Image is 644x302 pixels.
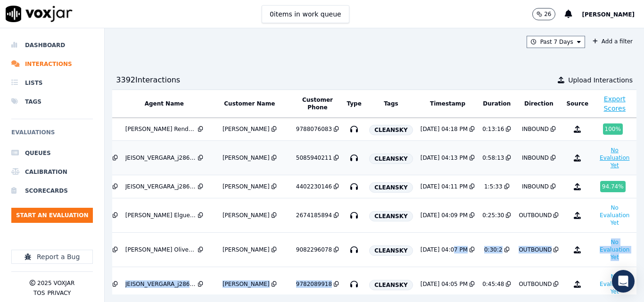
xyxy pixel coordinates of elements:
[582,11,635,18] span: [PERSON_NAME]
[37,279,74,287] p: 2025 Voxjar
[47,289,71,297] button: Privacy
[484,183,503,190] div: 1:5:33
[482,280,504,288] div: 0:45:48
[369,125,413,135] span: CLEANSKY
[296,96,339,111] button: Customer Phone
[596,202,633,229] button: No Evaluation Yet
[223,212,270,219] div: [PERSON_NAME]
[596,145,633,171] button: No Evaluation Yet
[596,237,633,263] button: No Evaluation Yet
[11,144,93,163] a: Queues
[11,208,93,223] button: Start an Evaluation
[223,183,270,190] div: [PERSON_NAME]
[296,125,332,133] div: 9788076083
[6,6,73,22] img: voxjar logo
[11,250,93,264] button: Report a Bug
[522,154,549,162] div: INBOUND
[544,10,551,18] p: 26
[596,271,633,297] button: No Evaluation Yet
[482,212,504,219] div: 0:25:30
[296,280,332,288] div: 9782089918
[33,289,45,297] button: TOS
[11,92,93,111] a: Tags
[524,100,553,107] button: Direction
[223,125,270,133] div: [PERSON_NAME]
[223,154,270,162] div: [PERSON_NAME]
[369,182,413,193] span: CLEANSKY
[421,183,468,190] div: [DATE] 04:11 PM
[224,100,275,107] button: Customer Name
[421,280,468,288] div: [DATE] 04:05 PM
[421,154,468,162] div: [DATE] 04:13 PM
[384,100,398,107] button: Tags
[11,181,93,200] a: Scorecards
[483,100,511,107] button: Duration
[11,36,93,55] a: Dashboard
[519,246,552,253] div: OUTBOUND
[522,125,549,133] div: INBOUND
[296,154,332,162] div: 5085940211
[125,280,196,288] div: JEISON_VERGARA_j28675_CLEANSKY
[11,73,93,92] a: Lists
[11,55,93,73] a: Interactions
[223,280,270,288] div: [PERSON_NAME]
[532,8,565,20] button: 26
[532,8,555,20] button: 26
[421,246,468,253] div: [DATE] 04:07 PM
[603,123,623,135] div: 100 %
[296,183,332,190] div: 4402230146
[421,125,468,133] div: [DATE] 04:18 PM
[558,75,633,85] button: Upload Interactions
[482,125,504,133] div: 0:13:16
[125,246,196,253] div: [PERSON_NAME] Oliveros_f25264_CLEANSKY
[421,212,468,219] div: [DATE] 04:09 PM
[482,154,504,162] div: 0:58:13
[262,5,349,23] button: 0items in work queue
[125,212,196,219] div: [PERSON_NAME] Elguedo_c13920_CLEANSKY
[296,246,332,253] div: 9082296078
[369,280,413,290] span: CLEANSKY
[125,125,196,133] div: [PERSON_NAME] Rendon_f27222_CLEANSKY
[296,212,332,219] div: 2674185894
[596,94,633,113] button: Export Scores
[369,245,413,256] span: CLEANSKY
[568,75,633,85] span: Upload Interactions
[347,100,361,107] button: Type
[566,100,588,107] button: Source
[582,8,644,20] button: [PERSON_NAME]
[612,270,635,293] div: Open Intercom Messenger
[116,74,180,86] div: 3392 Interaction s
[600,181,626,192] div: 94.74 %
[125,183,196,190] div: JEISON_VERGARA_j28675_CLEANSKY
[369,211,413,221] span: CLEANSKY
[125,154,196,162] div: JEISON_VERGARA_j28675_CLEANSKY
[519,280,552,288] div: OUTBOUND
[430,100,465,107] button: Timestamp
[484,246,503,253] div: 0:30:2
[11,163,93,181] a: Calibration
[589,36,636,47] button: Add a filter
[369,154,413,164] span: CLEANSKY
[527,36,585,48] button: Past 7 Days
[11,127,93,144] h6: Evaluations
[223,246,270,253] div: [PERSON_NAME]
[145,100,184,107] button: Agent Name
[522,183,549,190] div: INBOUND
[519,212,552,219] div: OUTBOUND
